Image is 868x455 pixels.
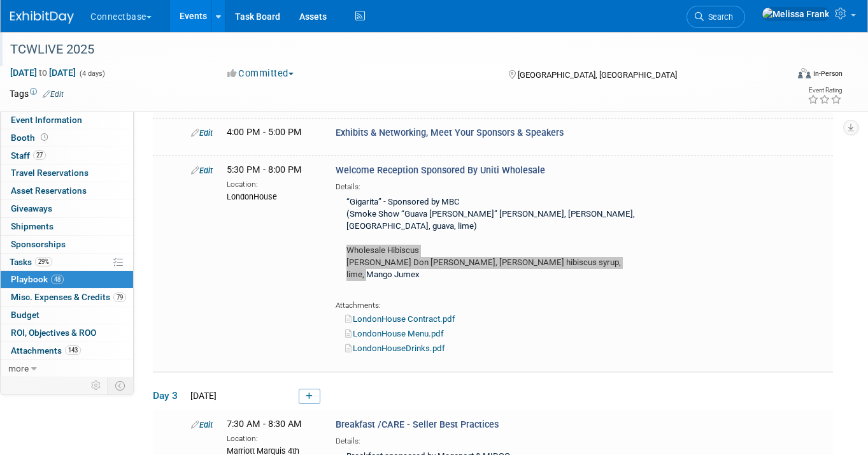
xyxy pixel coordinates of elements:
[336,419,499,430] span: Breakfast /CARE - Seller Best Practices
[11,239,66,249] span: Sponsorships
[1,324,133,342] a: ROI, Objectives & ROO
[10,257,52,267] span: Tasks
[227,127,302,138] span: 4:00 PM - 5:00 PM
[336,127,564,138] span: Exhibits & Networking, Meet Your Sponsors & Speakers
[153,389,185,403] span: Day 3
[687,6,745,28] a: Search
[1,307,133,324] a: Budget
[10,11,74,24] img: ExhibitDay
[336,298,644,311] div: Attachments:
[35,257,52,266] span: 29%
[1,200,133,217] a: Giveaways
[336,178,644,192] div: Details:
[1,360,133,377] a: more
[227,431,317,444] div: Location:
[345,343,445,353] a: LondonHouseDrinks.pdf
[518,70,677,80] span: [GEOGRAPHIC_DATA], [GEOGRAPHIC_DATA]
[11,345,81,356] span: Attachments
[704,12,733,22] span: Search
[113,292,126,302] span: 79
[11,221,53,231] span: Shipments
[51,275,64,284] span: 48
[813,69,843,78] div: In-Person
[798,68,811,78] img: Format-Inperson.png
[345,329,444,338] a: LondonHouse Menu.pdf
[1,271,133,288] a: Playbook48
[227,177,317,190] div: Location:
[191,420,213,430] a: Edit
[11,115,82,125] span: Event Information
[720,66,843,85] div: Event Format
[1,342,133,359] a: Attachments143
[227,419,302,430] span: 7:30 AM - 8:30 AM
[6,38,772,61] div: TCWLIVE 2025
[187,391,217,401] span: [DATE]
[762,7,830,21] img: Melissa Frank
[1,236,133,253] a: Sponsorships
[336,165,545,176] span: Welcome Reception Sponsored By Uniti Wholesale
[78,69,105,78] span: (4 days)
[11,150,46,161] span: Staff
[108,377,134,394] td: Toggle Event Tabs
[227,164,302,175] span: 5:30 PM - 8:00 PM
[11,310,39,320] span: Budget
[227,190,317,203] div: LondonHouse
[336,192,644,298] div: “Gigarita” - Sponsored by MBC (Smoke Show “Guava [PERSON_NAME]” [PERSON_NAME], [PERSON_NAME], [GE...
[11,203,52,213] span: Giveaways
[336,432,644,447] div: Details:
[345,314,455,324] a: LondonHouse Contract.pdf
[191,128,213,138] a: Edit
[38,133,50,142] span: Booth not reserved yet
[10,67,76,78] span: [DATE] [DATE]
[33,150,46,160] span: 27
[11,274,64,284] span: Playbook
[85,377,108,394] td: Personalize Event Tab Strip
[1,182,133,199] a: Asset Reservations
[11,292,126,302] span: Misc. Expenses & Credits
[65,345,81,355] span: 143
[11,168,89,178] span: Travel Reservations
[1,164,133,182] a: Travel Reservations
[1,254,133,271] a: Tasks29%
[8,363,29,373] span: more
[1,289,133,306] a: Misc. Expenses & Credits79
[223,67,299,80] button: Committed
[10,87,64,100] td: Tags
[191,166,213,175] a: Edit
[1,112,133,129] a: Event Information
[37,68,49,78] span: to
[43,90,64,99] a: Edit
[11,185,87,196] span: Asset Reservations
[808,87,842,94] div: Event Rating
[1,147,133,164] a: Staff27
[11,328,96,338] span: ROI, Objectives & ROO
[1,218,133,235] a: Shipments
[11,133,50,143] span: Booth
[1,129,133,147] a: Booth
